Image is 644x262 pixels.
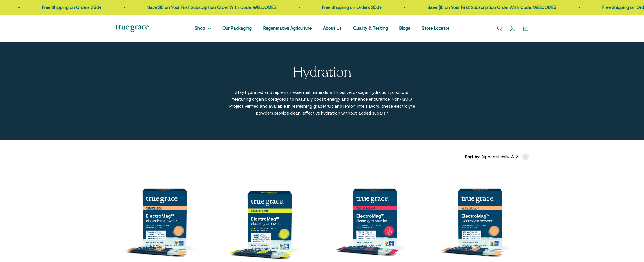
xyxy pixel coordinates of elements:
[399,26,410,31] a: Blogs
[293,65,351,80] p: Hydration
[422,26,449,31] a: Store Locator
[353,26,388,31] a: Quality & Testing
[323,26,342,31] a: About Us
[222,26,252,31] a: Our Packaging
[481,153,519,160] span: Alphabetically, A-Z
[229,89,416,117] p: Stay hydrated and replenish essential minerals with our zero-sugar hydration products, featuring ...
[465,153,480,160] span: Sort by:
[263,26,312,31] a: Regenerative Agriculture
[427,4,556,11] p: Save $5 on Your First Subscription Order With Code: WELCOME5
[147,4,276,11] p: Save $5 on Your First Subscription Order With Code: WELCOME5
[322,5,381,10] a: Free Shipping on Orders $50+
[41,5,101,10] a: Free Shipping on Orders $50+
[481,153,529,160] button: Alphabetically, A-Z
[195,25,211,32] summary: Shop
